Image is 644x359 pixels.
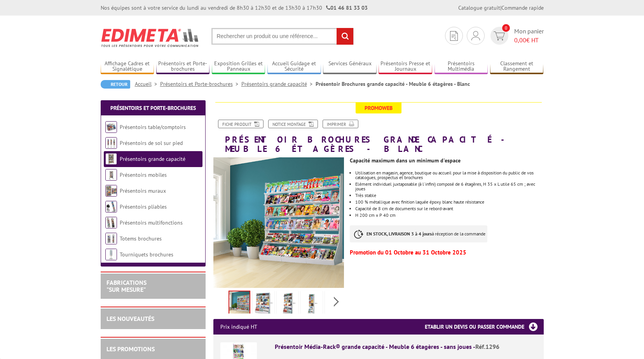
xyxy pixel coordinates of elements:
[241,80,316,87] a: Présentoirs grande capacité
[323,120,358,128] a: Imprimer
[120,235,162,242] a: Totems brochures
[350,225,487,242] p: à réception de la commande
[350,157,461,164] strong: Capacité maximum dans un minimum d'espace
[101,60,154,73] a: Affichage Cadres et Signalétique
[120,251,173,258] a: Tourniquets brochures
[425,319,544,335] h3: Etablir un devis ou passer commande
[105,121,117,133] img: Présentoirs table/comptoirs
[278,292,297,316] img: 12962j2_etagere_livre_magazine_rangement_dim.jpg
[105,185,117,197] img: Présentoirs muraux
[471,31,480,40] img: devis rapide
[333,295,340,308] span: Next
[490,60,544,73] a: Classement et Rangement
[514,36,544,45] span: € HT
[101,23,200,52] img: Edimeta
[501,4,544,11] a: Commande rapide
[355,200,543,204] li: 100 % métallique avec finition laquée époxy blanc haute résistance
[120,155,185,162] a: Présentoirs grande capacité
[275,342,537,351] div: Présentoir Média-Rack® grande capacité - Meuble 6 étagères - sans joues -
[435,60,488,73] a: Présentoirs Multimédia
[229,291,250,315] img: 12963j2_grande_etagere_situation.jpg
[105,153,117,165] img: Présentoirs grande capacité
[106,345,155,353] a: LES PROMOTIONS
[350,250,543,255] p: Promotion du 01 Octobre au 31 Octobre 2025
[326,292,345,316] img: 1296_sans_joue_etagere_livre_magazine_rangement_dim.jpg
[355,193,543,198] li: Très stable
[120,203,167,210] a: Présentoirs pliables
[323,60,377,73] a: Services Généraux
[355,213,543,218] p: H 200 cm x P 40 cm
[458,4,500,11] a: Catalogue gratuit
[211,28,354,45] input: Rechercher un produit ou une référence...
[110,105,196,112] a: Présentoirs et Porte-brochures
[268,120,318,128] a: Notice Montage
[337,28,353,45] input: rechercher
[367,231,432,237] strong: EN STOCK, LIVRAISON 3 à 4 jours
[450,31,458,41] img: devis rapide
[160,80,241,87] a: Présentoirs et Porte-brochures
[379,60,432,73] a: Présentoirs Presse et Journaux
[218,120,264,128] a: Fiche produit
[105,233,117,244] img: Totems brochures
[120,219,183,226] a: Présentoirs multifonctions
[156,60,210,73] a: Présentoirs et Porte-brochures
[475,343,499,350] span: Réf.1296
[316,80,470,88] li: Présentoir Brochures grande capacité - Meuble 6 étagères - Blanc
[101,80,130,89] a: Retour
[458,4,544,12] div: |
[106,315,154,322] a: LES NOUVEAUTÉS
[120,124,186,131] a: Présentoirs table/comptoirs
[105,217,117,228] img: Présentoirs multifonctions
[220,319,257,335] p: Prix indiqué HT
[356,103,401,113] span: Promoweb
[105,137,117,149] img: Présentoirs de sol sur pied
[355,171,543,180] li: Utilisation en magasin, agence, boutique ou accueil pour la mise à disposition du public de vos c...
[326,4,368,11] strong: 01 46 81 33 03
[105,169,117,181] img: Présentoirs mobiles
[105,249,117,260] img: Tourniquets brochures
[105,201,117,213] img: Présentoirs pliables
[106,279,147,293] a: FABRICATIONS"Sur Mesure"
[120,171,167,178] a: Présentoirs mobiles
[514,27,544,45] span: Mon panier
[212,60,265,73] a: Exposition Grilles et Panneaux
[267,60,321,73] a: Accueil Guidage et Sécurité
[254,292,273,316] img: 12963j2_etagere_livre_magazine_rangement_dim.jpg
[213,157,344,288] img: 12963j2_grande_etagere_situation.jpg
[502,24,510,32] span: 0
[355,206,543,211] li: Capacité de 8 cm de documents sur le rebord-avant
[120,187,166,194] a: Présentoirs muraux
[494,31,505,40] img: devis rapide
[120,139,183,146] a: Présentoirs de sol sur pied
[302,292,321,316] img: 12961j2_etagere_livre_magazine_rangement_dim.jpg
[135,80,160,87] a: Accueil
[101,4,368,12] div: Nos équipes sont à votre service du lundi au vendredi de 8h30 à 12h30 et de 13h30 à 17h30
[355,182,543,191] li: Elément individuel juxtaposable (à l'infini) composé de 6 étagères, H 35 x L utile 65 cm ; avec j...
[489,27,544,45] a: devis rapide 0 Mon panier 0,00€ HT
[514,36,526,44] span: 0,00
